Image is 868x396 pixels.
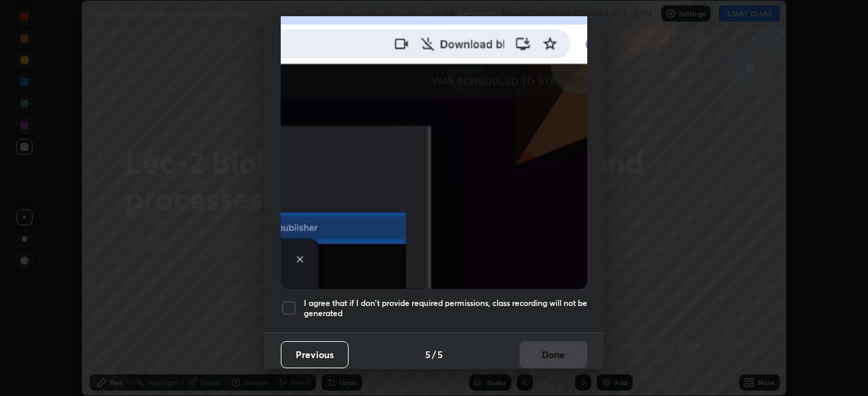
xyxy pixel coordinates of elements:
[432,347,436,361] h4: /
[304,298,587,319] h5: I agree that if I don't provide required permissions, class recording will not be generated
[281,341,349,368] button: Previous
[437,347,443,361] h4: 5
[425,347,431,361] h4: 5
